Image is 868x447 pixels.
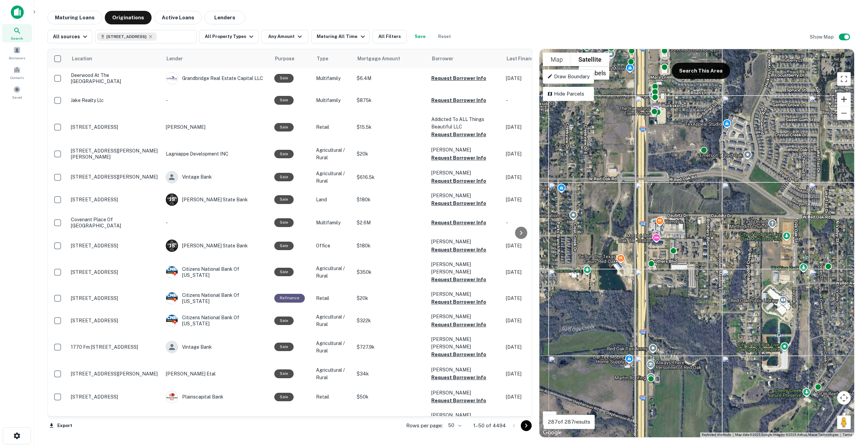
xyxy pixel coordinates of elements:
[539,49,854,437] div: 0 0
[357,370,425,378] p: $34k
[274,393,294,401] div: Sale
[71,243,159,249] p: [STREET_ADDRESS]
[409,30,431,43] button: Save your search to get updates of matches that match your search criteria.
[274,195,294,204] div: Sale
[502,49,570,68] th: Last Financed Date
[507,55,561,63] span: Last Financed Date
[47,11,102,24] button: Maturing Loans
[571,53,609,66] button: Show satellite imagery
[547,90,590,98] p: Hide Parcels
[2,24,32,42] a: Search
[431,261,499,276] p: [PERSON_NAME] [PERSON_NAME]
[274,294,305,302] div: This loan purpose was for refinancing
[357,75,425,82] p: $6.4M
[274,74,294,82] div: Sale
[169,242,175,249] p: J S
[166,315,178,326] img: picture
[274,317,294,325] div: Sale
[169,196,175,203] p: J S
[274,369,294,378] div: Sale
[166,219,268,226] p: -
[506,393,567,401] p: [DATE]
[166,292,178,304] img: picture
[431,238,499,245] p: [PERSON_NAME]
[702,432,731,437] button: Keyboard shortcuts
[71,394,159,400] p: [STREET_ADDRESS]
[357,219,425,226] p: $2.6M
[431,116,499,130] p: Addicted To ALL Things Beautiful LLC
[199,30,258,43] button: All Property Types
[47,30,92,43] button: All sources
[2,44,32,62] a: Borrowers
[357,317,425,324] p: $322k
[357,393,425,401] p: $50k
[428,49,502,68] th: Borrower
[431,74,486,82] button: Request Borrower Info
[373,30,407,43] button: All Filters
[274,268,294,276] div: Sale
[12,95,22,100] span: Saved
[431,397,486,405] button: Request Borrower Info
[834,393,868,425] div: Chat Widget
[431,246,486,254] button: Request Borrower Info
[506,317,567,324] p: [DATE]
[431,219,486,227] button: Request Borrower Info
[166,123,268,131] p: [PERSON_NAME]
[162,49,271,68] th: Lender
[434,30,455,43] button: Reset
[431,130,486,139] button: Request Borrower Info
[431,290,499,298] p: [PERSON_NAME]
[166,292,268,304] div: Citizens National Bank Of [US_STATE]
[521,420,532,431] button: Go to next page
[431,192,499,199] p: [PERSON_NAME]
[316,313,350,328] p: Agricultural / Rural
[317,55,328,63] span: Type
[71,269,159,275] p: [STREET_ADDRESS]
[506,343,567,351] p: [DATE]
[72,55,101,63] span: Location
[275,55,303,63] span: Purpose
[672,63,730,79] button: Search This Area
[431,298,486,306] button: Request Borrower Info
[71,97,159,103] p: Jake realty llc
[541,428,564,437] a: Open this area in Google Maps (opens a new window)
[166,150,268,158] p: Lagniappe Development INC
[316,393,350,401] p: Retail
[543,411,556,425] button: Tilt map
[431,276,486,284] button: Request Borrower Info
[506,97,567,104] p: -
[166,370,268,378] p: [PERSON_NAME] Etal
[431,169,499,177] p: [PERSON_NAME]
[446,421,462,430] div: 50
[357,55,409,63] span: Mortgage Amount
[316,366,350,381] p: Agricultural / Rural
[357,196,425,203] p: $180k
[71,295,159,301] p: [STREET_ADDRESS]
[316,340,350,354] p: Agricultural / Rural
[10,75,24,80] span: Contacts
[506,268,567,276] p: [DATE]
[2,63,32,82] div: Contacts
[317,33,367,41] div: Maturing All Time
[2,83,32,101] a: Saved
[11,36,23,41] span: Search
[431,411,499,426] p: [PERSON_NAME] [PERSON_NAME]
[506,294,567,302] p: [DATE]
[357,174,425,181] p: $616.5k
[579,67,609,79] li: Labels
[166,240,268,252] div: [PERSON_NAME] State Bank
[837,106,851,120] button: Zoom out
[541,428,564,437] img: Google
[837,391,851,405] button: Map camera controls
[843,433,852,436] a: Terms (opens in new tab)
[71,217,159,229] p: Covenant place of [GEOGRAPHIC_DATA]
[274,343,294,351] div: Sale
[506,219,567,226] p: -
[431,389,499,397] p: [PERSON_NAME]
[579,66,609,80] ul: Show satellite imagery
[316,170,350,185] p: Agricultural / Rural
[431,366,499,373] p: [PERSON_NAME]
[71,148,159,160] p: [STREET_ADDRESS][PERSON_NAME][PERSON_NAME]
